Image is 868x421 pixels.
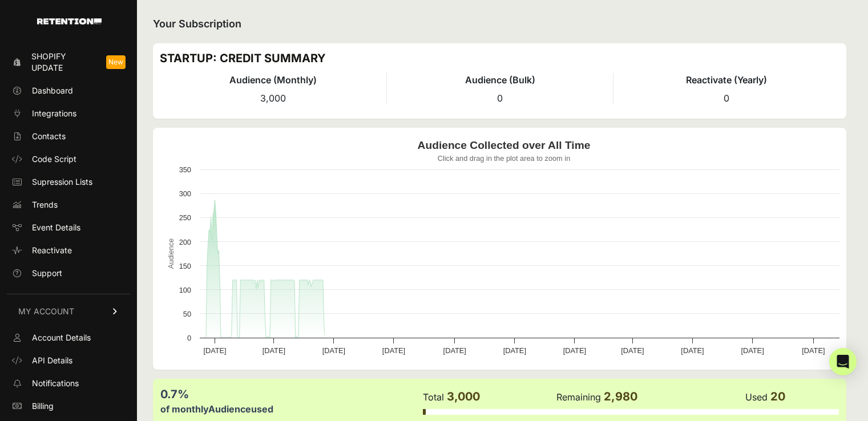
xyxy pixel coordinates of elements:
[32,222,80,233] span: Event Details
[556,391,601,403] label: Remaining
[153,16,846,32] h2: Your Subscription
[32,153,76,165] span: Code Script
[179,238,191,246] text: 200
[621,346,644,355] text: [DATE]
[31,51,97,74] span: Shopify Update
[7,173,130,191] a: Supression Lists
[7,47,130,77] a: Shopify Update New
[563,346,586,355] text: [DATE]
[203,346,226,355] text: [DATE]
[179,165,191,174] text: 350
[613,73,839,87] h4: Reactivate (Yearly)
[208,403,251,415] label: Audience
[32,176,92,188] span: Supression Lists
[179,286,191,294] text: 100
[604,390,637,403] span: 2,980
[37,18,102,25] img: Retention.com
[7,104,130,123] a: Integrations
[418,139,591,151] text: Audience Collected over All Time
[106,55,126,69] span: New
[7,264,130,282] a: Support
[7,196,130,214] a: Trends
[7,218,130,237] a: Event Details
[187,334,191,342] text: 0
[802,346,825,355] text: [DATE]
[497,92,503,104] span: 0
[160,402,422,416] div: of monthly used
[32,332,91,343] span: Account Details
[160,386,422,402] div: 0.7%
[447,390,480,403] span: 3,000
[160,73,386,87] h4: Audience (Monthly)
[32,85,73,96] span: Dashboard
[260,92,286,104] span: 3,000
[7,150,130,168] a: Code Script
[503,346,526,355] text: [DATE]
[745,391,768,403] label: Used
[7,397,130,415] a: Billing
[681,346,704,355] text: [DATE]
[7,329,130,347] a: Account Details
[179,189,191,198] text: 300
[32,378,79,389] span: Notifications
[438,154,571,163] text: Click and drag in the plot area to zoom in
[443,346,466,355] text: [DATE]
[7,374,130,392] a: Notifications
[32,199,58,211] span: Trends
[7,294,130,329] a: MY ACCOUNT
[179,262,191,270] text: 150
[32,268,62,279] span: Support
[179,213,191,222] text: 250
[183,310,191,318] text: 50
[160,135,848,363] svg: Audience Collected over All Time
[160,50,839,66] h3: STARTUP: CREDIT SUMMARY
[167,238,175,269] text: Audience
[382,346,405,355] text: [DATE]
[32,400,54,412] span: Billing
[423,391,444,403] label: Total
[32,245,72,256] span: Reactivate
[7,82,130,100] a: Dashboard
[32,355,72,366] span: API Details
[7,127,130,145] a: Contacts
[7,351,130,370] a: API Details
[32,131,66,142] span: Contacts
[387,73,613,87] h4: Audience (Bulk)
[322,346,345,355] text: [DATE]
[263,346,285,355] text: [DATE]
[724,92,729,104] span: 0
[7,241,130,260] a: Reactivate
[18,306,74,317] span: MY ACCOUNT
[32,108,76,119] span: Integrations
[770,390,785,403] span: 20
[741,346,764,355] text: [DATE]
[829,348,857,375] div: Open Intercom Messenger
